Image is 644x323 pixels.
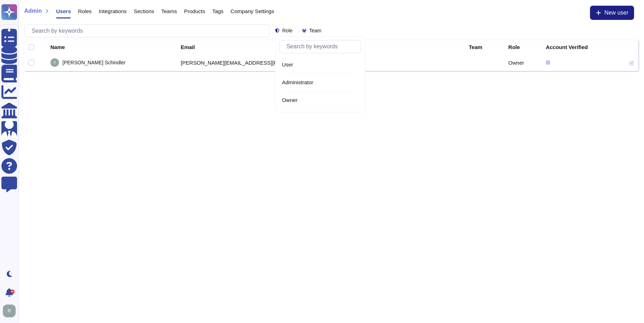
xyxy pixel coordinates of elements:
[504,54,541,71] td: Owner
[3,305,16,317] img: user
[176,54,465,71] td: [PERSON_NAME][EMAIL_ADDRESS][PERSON_NAME][DOMAIN_NAME]
[28,25,269,37] input: Search by keywords
[282,79,313,86] span: Administrator
[282,61,293,68] span: User
[282,97,297,103] span: Owner
[282,61,359,68] div: User
[99,9,127,14] span: Integrations
[212,9,224,14] span: Tags
[590,6,634,20] button: New user
[63,60,125,65] span: [PERSON_NAME] Schindler
[279,75,361,91] div: Administrator
[309,28,321,33] span: Team
[24,8,42,14] span: Admin
[56,9,71,14] span: Users
[279,57,361,73] div: User
[604,10,628,16] span: New user
[279,92,361,108] div: Owner
[282,97,359,103] div: Owner
[231,9,274,14] span: Company Settings
[1,303,21,319] button: user
[10,290,15,294] div: 9+
[282,79,359,86] div: Administrator
[283,41,361,53] input: Search by keywords
[134,9,154,14] span: Sections
[184,9,205,14] span: Products
[161,9,177,14] span: Teams
[50,58,59,67] img: user
[282,28,293,33] span: Role
[78,9,91,14] span: Roles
